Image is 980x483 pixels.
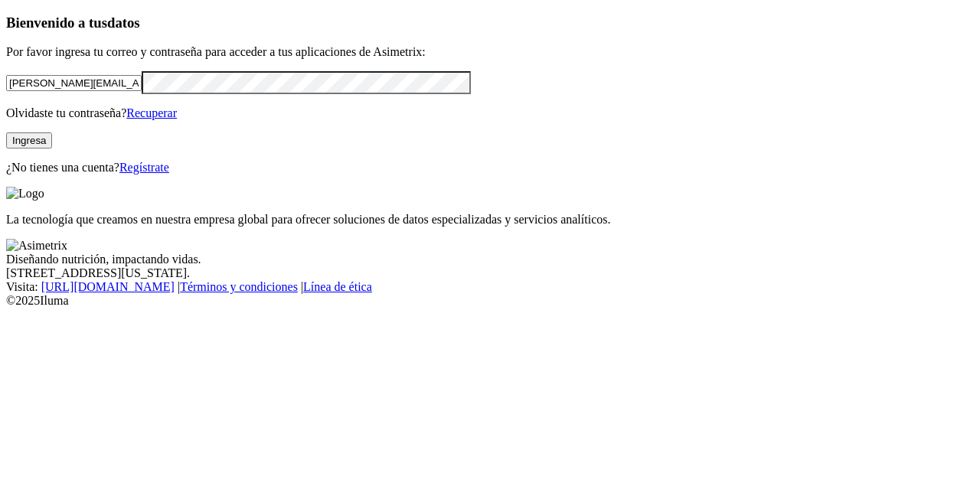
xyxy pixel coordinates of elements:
[303,280,372,293] a: Línea de ética
[6,280,974,294] div: Visita : | |
[119,161,169,174] a: Regístrate
[6,239,67,253] img: Asimetrix
[6,266,974,280] div: [STREET_ADDRESS][US_STATE].
[180,280,298,293] a: Términos y condiciones
[6,15,974,31] h3: Bienvenido a tus
[41,280,175,293] a: [URL][DOMAIN_NAME]
[6,132,52,148] button: Ingresa
[6,161,974,175] p: ¿No tienes una cuenta?
[126,106,177,119] a: Recuperar
[6,187,44,201] img: Logo
[107,15,140,31] span: datos
[6,294,974,308] div: © 2025 Iluma
[6,213,974,227] p: La tecnología que creamos en nuestra empresa global para ofrecer soluciones de datos especializad...
[6,75,142,91] input: Tu correo
[6,45,974,59] p: Por favor ingresa tu correo y contraseña para acceder a tus aplicaciones de Asimetrix:
[6,253,974,266] div: Diseñando nutrición, impactando vidas.
[6,106,974,120] p: Olvidaste tu contraseña?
